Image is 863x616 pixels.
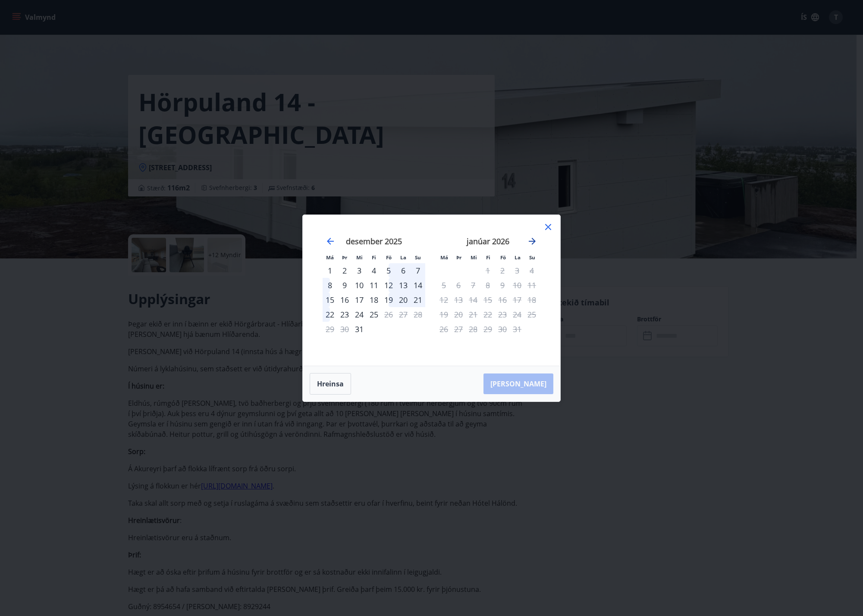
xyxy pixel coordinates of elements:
div: 3 [352,263,367,278]
td: Not available. miðvikudagur, 7. janúar 2026 [466,278,480,292]
div: 16 [337,292,352,307]
div: 2 [337,263,352,278]
small: La [515,254,521,261]
td: Choose mánudagur, 8. desember 2025 as your check-in date. It’s available. [323,278,337,292]
td: Choose fimmtudagur, 18. desember 2025 as your check-in date. It’s available. [367,292,381,307]
div: Aðeins útritun í boði [480,263,495,278]
td: Not available. laugardagur, 31. janúar 2026 [510,322,524,336]
td: Not available. föstudagur, 2. janúar 2026 [495,263,510,278]
td: Not available. miðvikudagur, 21. janúar 2026 [466,307,480,322]
td: Not available. mánudagur, 26. janúar 2026 [436,322,451,336]
td: Not available. laugardagur, 17. janúar 2026 [510,292,524,307]
td: Choose mánudagur, 15. desember 2025 as your check-in date. It’s available. [323,292,337,307]
div: 21 [411,292,425,307]
div: 5 [381,263,396,278]
div: 19 [381,292,396,307]
div: 13 [396,278,411,292]
td: Choose laugardagur, 6. desember 2025 as your check-in date. It’s available. [396,263,411,278]
td: Choose miðvikudagur, 17. desember 2025 as your check-in date. It’s available. [352,292,367,307]
div: 20 [396,292,411,307]
td: Choose miðvikudagur, 10. desember 2025 as your check-in date. It’s available. [352,278,367,292]
td: Not available. miðvikudagur, 14. janúar 2026 [466,292,480,307]
td: Not available. þriðjudagur, 13. janúar 2026 [451,292,466,307]
td: Not available. mánudagur, 29. desember 2025 [323,322,337,336]
td: Not available. laugardagur, 3. janúar 2026 [510,263,524,278]
small: Mi [471,254,477,261]
div: 24 [352,307,367,322]
td: Not available. mánudagur, 5. janúar 2026 [436,278,451,292]
td: Not available. föstudagur, 9. janúar 2026 [495,278,510,292]
td: Choose þriðjudagur, 9. desember 2025 as your check-in date. It’s available. [337,278,352,292]
td: Choose miðvikudagur, 3. desember 2025 as your check-in date. It’s available. [352,263,367,278]
div: Calendar [313,225,550,355]
div: 12 [381,278,396,292]
div: 18 [367,292,381,307]
td: Choose sunnudagur, 14. desember 2025 as your check-in date. It’s available. [411,278,425,292]
td: Not available. mánudagur, 12. janúar 2026 [436,292,451,307]
td: Not available. sunnudagur, 18. janúar 2026 [524,292,539,307]
td: Not available. laugardagur, 10. janúar 2026 [510,278,524,292]
small: Fi [486,254,490,261]
td: Not available. sunnudagur, 4. janúar 2026 [524,263,539,278]
td: Not available. þriðjudagur, 27. janúar 2026 [451,322,466,336]
small: Fi [372,254,376,261]
div: Move backward to switch to the previous month. [325,236,336,246]
td: Not available. sunnudagur, 28. desember 2025 [411,307,425,322]
td: Not available. mánudagur, 19. janúar 2026 [436,307,451,322]
div: 17 [352,292,367,307]
div: Aðeins innritun í boði [323,263,337,278]
td: Choose laugardagur, 13. desember 2025 as your check-in date. It’s available. [396,278,411,292]
small: Þr [456,254,461,261]
td: Not available. fimmtudagur, 1. janúar 2026 [480,263,495,278]
button: Hreinsa [310,373,351,395]
td: Not available. fimmtudagur, 15. janúar 2026 [480,292,495,307]
small: La [400,254,406,261]
small: Su [415,254,421,261]
div: 7 [411,263,425,278]
td: Choose laugardagur, 20. desember 2025 as your check-in date. It’s available. [396,292,411,307]
small: Þr [342,254,347,261]
td: Not available. fimmtudagur, 8. janúar 2026 [480,278,495,292]
div: 25 [367,307,381,322]
div: 6 [396,263,411,278]
small: Mi [356,254,363,261]
div: 11 [367,278,381,292]
div: 4 [367,263,381,278]
td: Not available. föstudagur, 16. janúar 2026 [495,292,510,307]
td: Not available. fimmtudagur, 22. janúar 2026 [480,307,495,322]
td: Not available. fimmtudagur, 29. janúar 2026 [480,322,495,336]
div: 14 [411,278,425,292]
strong: janúar 2026 [467,236,509,246]
div: 8 [323,278,337,292]
td: Choose föstudagur, 5. desember 2025 as your check-in date. It’s available. [381,263,396,278]
td: Not available. þriðjudagur, 20. janúar 2026 [451,307,466,322]
div: Aðeins útritun í boði [381,307,396,322]
td: Choose sunnudagur, 7. desember 2025 as your check-in date. It’s available. [411,263,425,278]
small: Má [440,254,448,261]
small: Su [529,254,535,261]
td: Choose mánudagur, 22. desember 2025 as your check-in date. It’s available. [323,307,337,322]
div: Aðeins innritun í boði [352,322,367,336]
td: Choose föstudagur, 12. desember 2025 as your check-in date. It’s available. [381,278,396,292]
div: 9 [337,278,352,292]
td: Not available. föstudagur, 26. desember 2025 [381,307,396,322]
td: Not available. laugardagur, 24. janúar 2026 [510,307,524,322]
td: Not available. föstudagur, 30. janúar 2026 [495,322,510,336]
td: Not available. sunnudagur, 11. janúar 2026 [524,278,539,292]
td: Choose miðvikudagur, 24. desember 2025 as your check-in date. It’s available. [352,307,367,322]
div: 23 [337,307,352,322]
td: Not available. sunnudagur, 25. janúar 2026 [524,307,539,322]
small: Má [326,254,334,261]
td: Not available. þriðjudagur, 30. desember 2025 [337,322,352,336]
td: Choose þriðjudagur, 23. desember 2025 as your check-in date. It’s available. [337,307,352,322]
div: 15 [323,292,337,307]
div: 10 [352,278,367,292]
td: Choose sunnudagur, 21. desember 2025 as your check-in date. It’s available. [411,292,425,307]
td: Choose þriðjudagur, 2. desember 2025 as your check-in date. It’s available. [337,263,352,278]
small: Fö [500,254,506,261]
td: Choose mánudagur, 1. desember 2025 as your check-in date. It’s available. [323,263,337,278]
td: Choose föstudagur, 19. desember 2025 as your check-in date. It’s available. [381,292,396,307]
td: Not available. laugardagur, 27. desember 2025 [396,307,411,322]
strong: desember 2025 [346,236,402,246]
td: Not available. föstudagur, 23. janúar 2026 [495,307,510,322]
